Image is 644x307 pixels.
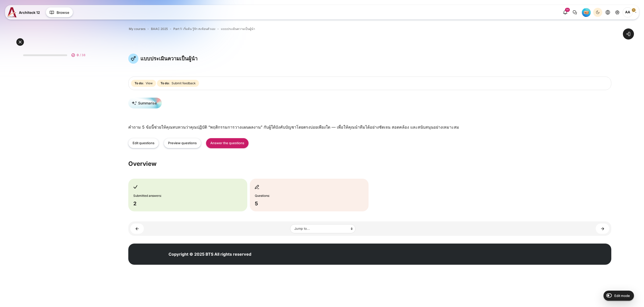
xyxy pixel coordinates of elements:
h5: Questions: [255,194,364,198]
button: Browse [46,7,73,17]
strong: Copyright © 2025 BTS All rights reserved [169,252,251,257]
a: แบบประเมินความเป็นผู้นำ [221,27,255,31]
span: 5 [255,200,364,207]
button: Summarise [128,98,162,108]
h5: Submitted answers: [133,194,242,198]
a: Preview questions [164,138,201,148]
a: Site administration [613,8,622,17]
a: Answer the questions [206,138,249,148]
span: View [146,81,153,86]
a: Level #1 [580,8,593,17]
a: BAAC 2025 [151,27,168,31]
span: 0 [77,53,79,57]
img: Level #1 [582,8,591,17]
span: Submit feedback [172,81,196,86]
a: User menu [623,7,636,17]
a: My courses [129,27,145,31]
span: Edit mode [614,294,630,298]
div: Completion requirements for แบบประเมินความเป็นผู้นำ [131,79,200,88]
section: Content [128,54,611,236]
a: Pre-Work ▶︎ [596,223,609,234]
button: Light Mode Dark Mode [593,8,602,17]
a: ◀︎ คุณกำลังเผชิญสถานการณ์ใดอยู่? [130,223,144,234]
div: 14 [565,8,570,12]
button: Languages [603,8,612,17]
span: 2 [133,200,242,207]
a: A12 A12 Architeck 12 [8,7,42,17]
span: Browse [57,10,69,15]
strong: To do: [135,81,144,86]
span: / 38 [80,53,86,57]
nav: Navigation bar [128,26,611,32]
h4: แบบประเมินความเป็นผู้นำ [140,55,197,62]
button: There are 0 unread conversations [570,8,579,17]
div: Dark Mode [594,9,601,16]
h3: Overview [128,160,611,168]
span: Architeck 12 [19,10,40,15]
a: Edit questions [128,138,159,148]
a: 0 / 38 [19,48,92,60]
span: Aum Aum [623,7,633,17]
p: คำถาม 5 ข้อนี้ช่วยให้คุณทบทวนว่าคุณปฏิบัติ “พฤติกรรมการวางแผนผลงาน” กับผู้ใต้บังคับบัญชาโดยตรงบ่อ... [128,124,611,130]
img: A12 [8,7,17,17]
div: Show notification window with 14 new notifications [561,8,570,17]
a: Part 1: เริ่มต้น รู้จัก สะท้อนตัวเอง [173,27,215,31]
strong: To do: [160,81,170,86]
